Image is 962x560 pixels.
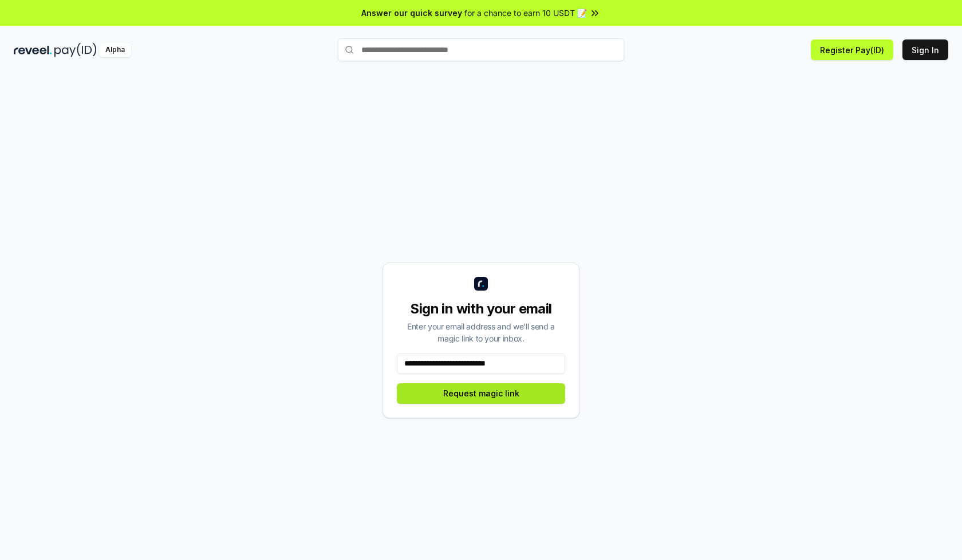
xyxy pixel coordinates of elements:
img: reveel_dark [14,43,52,57]
div: Alpha [99,43,131,57]
div: Sign in with your email [397,300,565,318]
img: pay_id [54,43,97,57]
span: for a chance to earn 10 USDT 📝 [464,7,587,19]
button: Request magic link [397,383,565,404]
button: Register Pay(ID) [811,39,893,60]
button: Sign In [902,39,948,60]
div: Enter your email address and we’ll send a magic link to your inbox. [397,320,565,344]
span: Answer our quick survey [361,7,462,19]
img: logo_small [474,277,488,291]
